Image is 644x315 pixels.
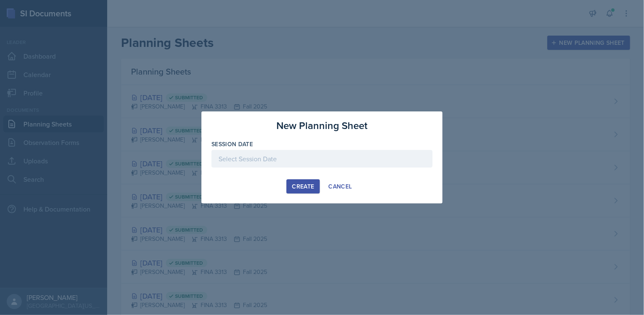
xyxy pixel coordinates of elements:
h3: New Planning Sheet [276,118,368,133]
div: Cancel [329,183,352,190]
button: Cancel [323,179,358,194]
div: Create [292,183,314,190]
button: Create [286,179,319,194]
label: Session Date [211,140,253,148]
